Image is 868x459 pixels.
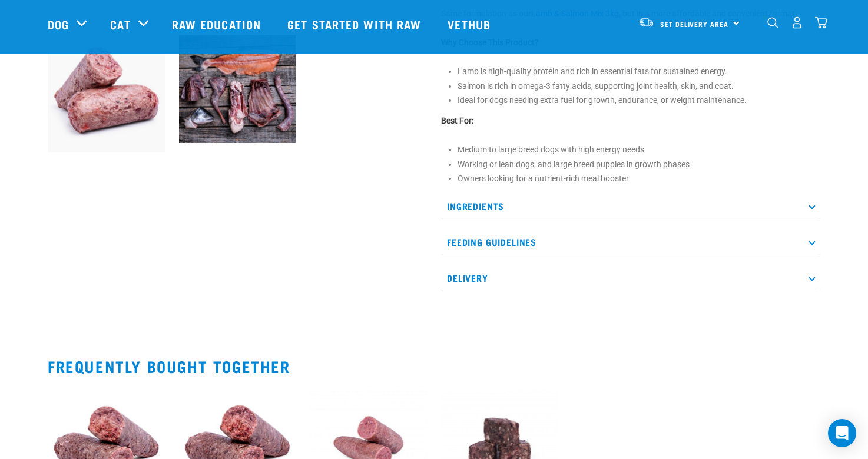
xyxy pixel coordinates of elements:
img: user.png [791,16,803,29]
a: Get started with Raw [276,1,436,48]
img: van-moving.png [638,17,654,28]
a: Cat [110,15,130,33]
li: Owners looking for a nutrient-rich meal booster [458,172,820,185]
p: Ingredients [441,193,820,219]
li: Lamb is high-quality protein and rich in essential fats for sustained energy. [458,65,820,78]
img: home-icon@2x.png [815,16,827,29]
img: 1261 Lamb Salmon Roll 01 [48,35,165,152]
span: Set Delivery Area [660,22,728,26]
p: Delivery [441,265,820,291]
a: Dog [48,15,69,33]
div: Open Intercom Messenger [828,419,856,447]
img: BONES Possum Wallaby Duck Goat Turkey Salmon [179,35,296,143]
h2: Frequently bought together [48,357,820,375]
li: Medium to large breed dogs with high energy needs [458,144,820,156]
li: Salmon is rich in omega-3 fatty acids, supporting joint health, skin, and coat. [458,80,820,92]
a: Raw Education [160,1,276,48]
li: Ideal for dogs needing extra fuel for growth, endurance, or weight maintenance. [458,94,820,107]
strong: Best For: [441,116,473,125]
li: Working or lean dogs, and large breed puppies in growth phases [458,158,820,171]
img: home-icon-1@2x.png [767,17,778,28]
a: Vethub [436,1,505,48]
p: Feeding Guidelines [441,229,820,255]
